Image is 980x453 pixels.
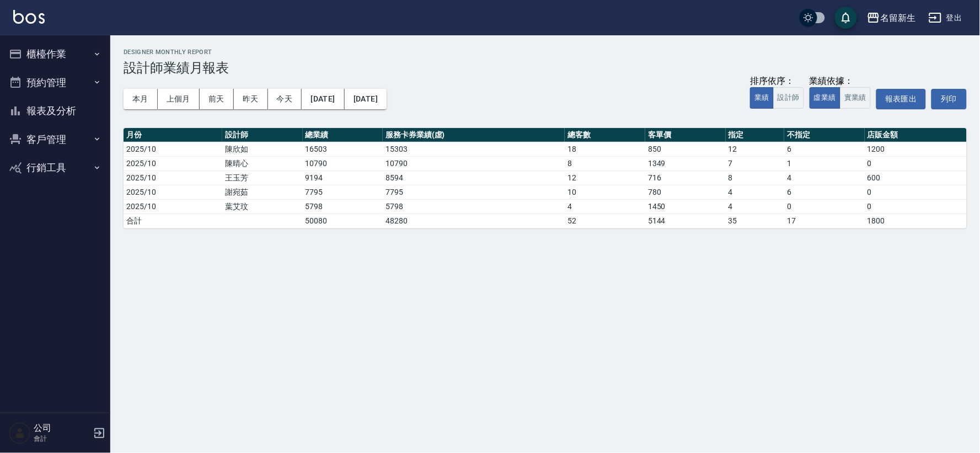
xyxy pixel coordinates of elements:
[835,7,857,29] button: save
[565,156,645,170] td: 8
[222,128,303,142] th: 設計師
[4,153,106,182] button: 行銷工具
[383,128,565,142] th: 服務卡券業績(虛)
[124,49,967,56] h2: Designer Monthly Report
[726,185,784,199] td: 4
[784,214,865,228] td: 17
[124,89,158,109] button: 本月
[303,156,383,170] td: 10790
[865,214,967,228] td: 1800
[302,89,344,109] button: [DATE]
[865,199,967,214] td: 0
[784,128,865,142] th: 不指定
[124,185,222,199] td: 2025/10
[124,128,222,142] th: 月份
[645,199,726,214] td: 1450
[222,199,303,214] td: 葉艾玟
[34,423,90,434] h5: 公司
[924,8,967,28] button: 登出
[124,214,222,228] td: 合計
[931,89,967,109] button: 列印
[726,156,784,170] td: 7
[784,170,865,185] td: 4
[863,7,920,29] button: 名留新生
[222,170,303,185] td: 王玉芳
[200,89,234,109] button: 前天
[124,142,222,156] td: 2025/10
[383,170,565,185] td: 8594
[784,142,865,156] td: 6
[726,214,784,228] td: 35
[726,142,784,156] td: 12
[565,142,645,156] td: 18
[9,422,31,444] img: Person
[345,89,387,109] button: [DATE]
[4,68,106,97] button: 預約管理
[876,89,926,109] button: 報表匯出
[383,142,565,156] td: 15303
[303,170,383,185] td: 9194
[303,128,383,142] th: 總業績
[810,87,840,109] button: 虛業績
[124,156,222,170] td: 2025/10
[784,156,865,170] td: 1
[565,214,645,228] td: 52
[865,128,967,142] th: 店販金額
[645,156,726,170] td: 1349
[303,185,383,199] td: 7795
[4,97,106,125] button: 報表及分析
[234,89,268,109] button: 昨天
[565,185,645,199] td: 10
[750,87,774,109] button: 業績
[303,214,383,228] td: 50080
[13,10,45,24] img: Logo
[865,185,967,199] td: 0
[750,76,804,87] div: 排序依序：
[810,76,871,87] div: 業績依據：
[34,434,90,444] p: 會計
[124,128,967,228] table: a dense table
[383,214,565,228] td: 48280
[726,170,784,185] td: 8
[124,199,222,214] td: 2025/10
[4,125,106,154] button: 客戶管理
[383,199,565,214] td: 5798
[784,199,865,214] td: 0
[222,156,303,170] td: 陳晴心
[773,87,804,109] button: 設計師
[565,170,645,185] td: 12
[784,185,865,199] td: 6
[840,87,871,109] button: 實業績
[645,142,726,156] td: 850
[303,199,383,214] td: 5798
[865,142,967,156] td: 1200
[726,128,784,142] th: 指定
[303,142,383,156] td: 16503
[383,156,565,170] td: 10790
[865,156,967,170] td: 0
[880,11,915,25] div: 名留新生
[4,40,106,68] button: 櫃檯作業
[645,128,726,142] th: 客單價
[222,142,303,156] td: 陳欣如
[158,89,200,109] button: 上個月
[645,185,726,199] td: 780
[383,185,565,199] td: 7795
[645,170,726,185] td: 716
[865,170,967,185] td: 600
[124,60,967,76] h3: 設計師業績月報表
[268,89,302,109] button: 今天
[565,128,645,142] th: 總客數
[565,199,645,214] td: 4
[124,170,222,185] td: 2025/10
[645,214,726,228] td: 5144
[726,199,784,214] td: 4
[222,185,303,199] td: 謝宛茹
